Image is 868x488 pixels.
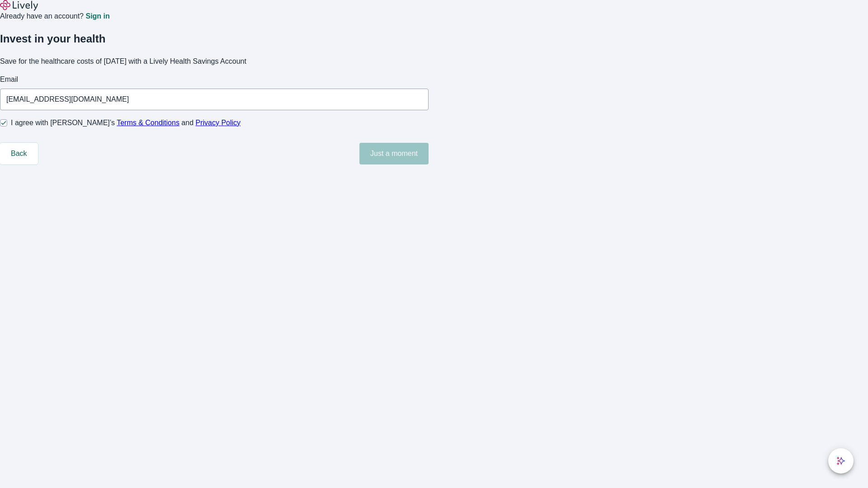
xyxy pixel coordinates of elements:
svg: Lively AI Assistant [836,456,845,465]
a: Privacy Policy [196,119,241,127]
button: chat [828,448,854,474]
a: Terms & Conditions [117,119,179,127]
a: Sign in [85,13,109,20]
span: I agree with [PERSON_NAME]’s and [11,117,241,128]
